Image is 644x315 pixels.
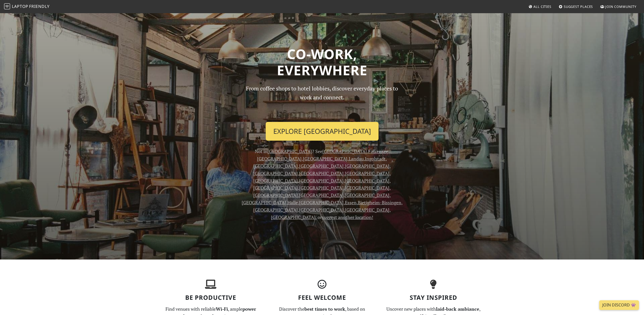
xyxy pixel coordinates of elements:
a: [GEOGRAPHIC_DATA] [345,163,389,169]
a: [GEOGRAPHIC_DATA] [299,192,344,198]
a: Falkensee [368,148,388,154]
a: [GEOGRAPHIC_DATA] [345,207,389,213]
a: Join Community [598,2,638,11]
a: [GEOGRAPHIC_DATA] [253,170,298,176]
a: [GEOGRAPHIC_DATA] [253,207,298,213]
a: [GEOGRAPHIC_DATA] [322,148,367,154]
a: Landau [349,156,364,162]
a: Essen [345,199,357,206]
a: [GEOGRAPHIC_DATA] [345,170,389,176]
a: Bietigheim-Bissingen [358,199,401,206]
strong: best times to work [304,306,345,312]
a: [GEOGRAPHIC_DATA] [299,207,344,213]
h3: Stay Inspired [381,294,486,301]
span: Join Community [605,4,636,9]
strong: Wi-Fi [216,306,228,312]
a: Suggest Places [557,2,595,11]
a: [GEOGRAPHIC_DATA] [271,214,316,220]
a: [GEOGRAPHIC_DATA] [303,156,347,162]
a: [GEOGRAPHIC_DATA] [253,192,298,198]
h3: Feel Welcome [269,294,375,301]
a: suggest another location! [322,214,373,220]
a: All Cities [526,2,553,11]
span: All Cities [533,4,551,9]
a: [GEOGRAPHIC_DATA] [253,178,298,184]
a: [GEOGRAPHIC_DATA] [257,156,302,162]
a: [GEOGRAPHIC_DATA] [299,170,344,176]
a: [GEOGRAPHIC_DATA] [253,185,298,191]
a: LaptopFriendly LaptopFriendly [4,2,50,11]
a: [GEOGRAPHIC_DATA] [345,185,389,191]
h1: Co-work, Everywhere [158,46,486,78]
a: [GEOGRAPHIC_DATA] [345,178,389,184]
a: [GEOGRAPHIC_DATA] [299,178,344,184]
a: [GEOGRAPHIC_DATA] [253,163,298,169]
strong: laid-back ambiance [436,306,479,312]
a: Explore [GEOGRAPHIC_DATA] [266,122,379,141]
a: Halle [287,199,298,206]
span: Not in ? See , , , , , , , , , , , , , , , , , , , , , , , , , , , , , , or [242,148,403,220]
a: [GEOGRAPHIC_DATA] [345,192,389,198]
a: [GEOGRAPHIC_DATA] [267,148,312,154]
a: [GEOGRAPHIC_DATA] [299,199,344,206]
a: Ingolstadt [365,156,386,162]
span: Suggest Places [564,4,593,9]
span: Friendly [29,4,49,9]
a: [GEOGRAPHIC_DATA] [299,185,344,191]
a: [GEOGRAPHIC_DATA] [299,163,344,169]
p: From coffee shops to hotel lobbies, discover everyday places to work and connect. [242,84,403,118]
span: Laptop [12,4,28,9]
a: [GEOGRAPHIC_DATA] [242,199,286,206]
img: LaptopFriendly [4,3,10,9]
h3: Be Productive [158,294,263,301]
